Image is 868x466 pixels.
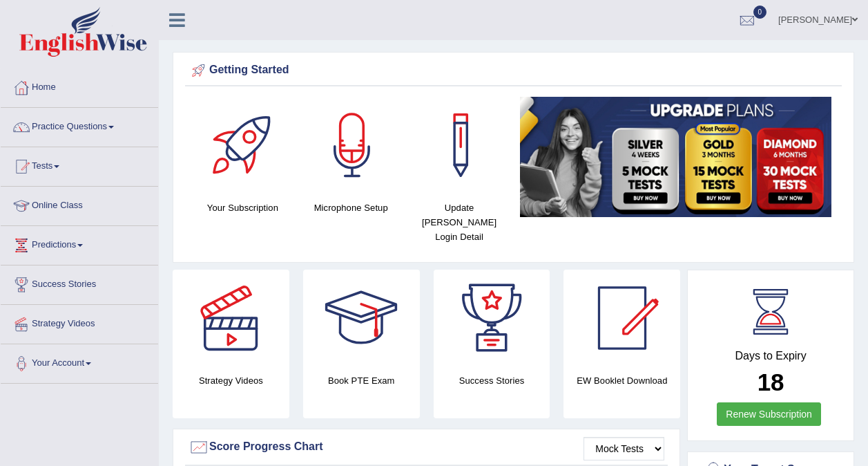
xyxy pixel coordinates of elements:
[1,68,158,103] a: Home
[758,369,784,395] b: 18
[195,201,290,215] h4: Your Subscription
[717,402,821,426] a: Renew Subscription
[703,350,838,362] h4: Days to Expiry
[1,187,158,221] a: Online Class
[303,373,420,388] h4: Book PTE Exam
[563,373,680,388] h4: EW Booklet Download
[1,344,158,379] a: Your Account
[753,6,767,19] span: 0
[1,147,158,182] a: Tests
[173,373,289,388] h4: Strategy Videos
[520,97,831,217] img: small5.jpg
[189,60,838,81] div: Getting Started
[1,226,158,261] a: Predictions
[434,373,550,388] h4: Success Stories
[189,437,664,458] div: Score Progress Chart
[412,201,507,244] h4: Update [PERSON_NAME] Login Detail
[1,305,158,339] a: Strategy Videos
[304,201,398,215] h4: Microphone Setup
[1,108,158,142] a: Practice Questions
[1,265,158,300] a: Success Stories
